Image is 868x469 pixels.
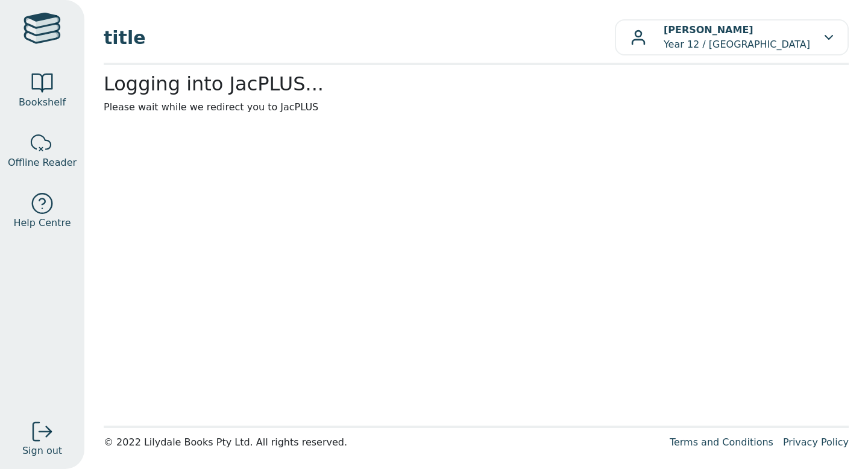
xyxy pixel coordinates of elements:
[664,23,810,52] p: Year 12 / [GEOGRAPHIC_DATA]
[104,435,660,450] div: © 2022 Lilydale Books Pty Ltd. All rights reserved.
[8,156,77,170] span: Offline Reader
[104,24,615,51] span: title
[13,216,71,230] span: Help Centre
[615,19,849,55] button: [PERSON_NAME]Year 12 / [GEOGRAPHIC_DATA]
[22,444,62,458] span: Sign out
[783,436,849,448] a: Privacy Policy
[664,24,753,36] b: [PERSON_NAME]
[104,100,849,115] p: Please wait while we redirect you to JacPLUS
[104,72,849,95] h2: Logging into JacPLUS...
[670,436,773,448] a: Terms and Conditions
[19,95,66,110] span: Bookshelf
